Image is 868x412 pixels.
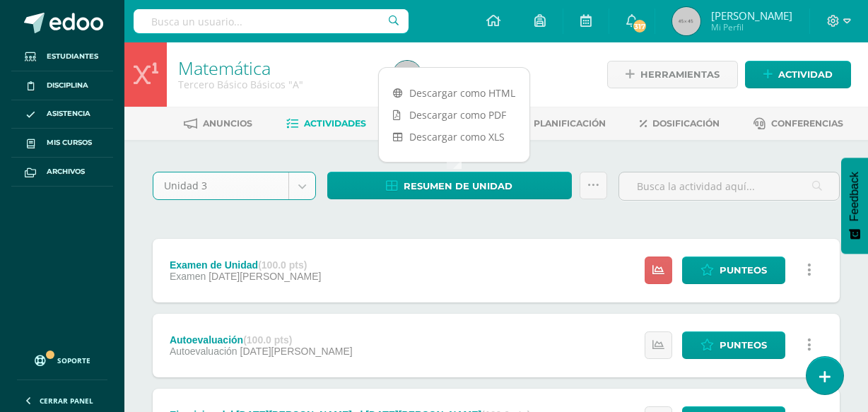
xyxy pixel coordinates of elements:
input: Busca un usuario... [134,9,409,33]
img: 45x45 [672,7,700,35]
a: Soporte [17,341,107,376]
span: [DATE][PERSON_NAME] [209,271,321,282]
button: Feedback - Mostrar encuesta [841,158,868,254]
div: Autoevaluación [170,334,353,346]
span: [PERSON_NAME] [711,8,792,23]
span: Asistencia [47,108,90,119]
a: Unidad 3 [153,172,315,199]
strong: (100.0 pts) [258,259,307,271]
span: Soporte [57,355,90,365]
a: Dosificación [640,112,720,135]
span: Examen [170,271,206,282]
a: Resumen de unidad [327,172,572,199]
a: Punteos [682,331,785,359]
a: Archivos [11,158,113,187]
span: Actividad [778,61,833,88]
strong: (100.0 pts) [243,334,292,346]
span: Feedback [848,172,861,221]
a: Mis cursos [11,129,113,158]
span: Estudiantes [47,51,98,62]
a: Disciplina [11,71,113,100]
a: Punteos [682,257,785,284]
span: [DATE][PERSON_NAME] [240,346,353,357]
span: Mi Perfil [711,21,792,33]
a: Descargar como HTML [379,82,529,104]
a: Herramientas [607,61,738,88]
a: Actividad [745,61,851,88]
a: Estudiantes [11,42,113,71]
img: 45x45 [393,61,421,89]
span: Punteos [720,332,767,358]
span: Mis cursos [47,137,92,148]
span: Dosificación [652,118,720,129]
a: Asistencia [11,100,113,129]
span: Unidad 3 [164,172,278,199]
a: Matemática [178,56,271,80]
a: Descargar como XLS [379,126,529,148]
div: Tercero Básico Básicos 'A' [178,78,376,91]
a: Conferencias [753,112,843,135]
span: Disciplina [47,80,88,91]
span: Archivos [47,166,85,177]
span: Resumen de unidad [404,173,512,199]
span: Autoevaluación [170,346,237,357]
span: 317 [632,18,647,34]
a: Descargar como PDF [379,104,529,126]
span: Punteos [720,257,767,283]
a: Anuncios [184,112,252,135]
span: Planificación [534,118,606,129]
span: Cerrar panel [40,396,93,406]
h1: Matemática [178,58,376,78]
div: Examen de Unidad [170,259,321,271]
span: Herramientas [640,61,720,88]
a: Planificación [519,112,606,135]
a: Actividades [286,112,366,135]
span: Conferencias [771,118,843,129]
span: Anuncios [203,118,252,129]
input: Busca la actividad aquí... [619,172,839,200]
span: Actividades [304,118,366,129]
